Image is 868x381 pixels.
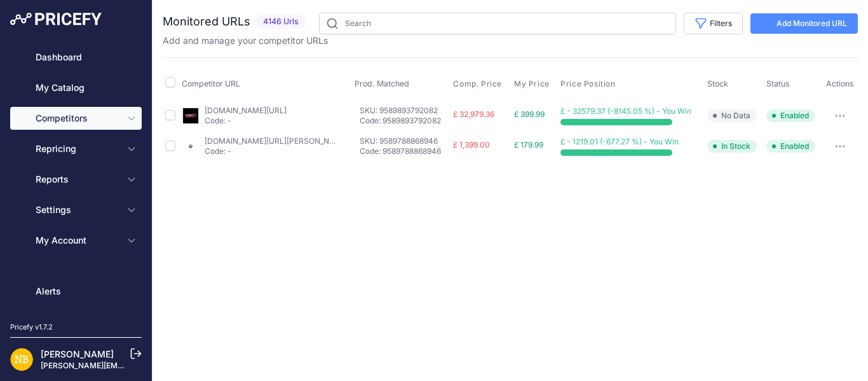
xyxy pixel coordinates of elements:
p: SKU: 9589893792082 [360,106,448,116]
button: Settings [10,198,142,221]
button: Repricing [10,137,142,160]
a: My Catalog [10,76,142,99]
button: My Account [10,229,142,252]
span: Actions [826,79,854,88]
button: Price Position [560,79,618,89]
span: In Stock [707,140,757,153]
a: Add Monitored URL [750,13,858,34]
span: Competitors [36,112,119,125]
span: My Price [514,79,550,89]
button: Filters [684,13,743,34]
span: £ 179.99 [514,140,543,149]
span: Enabled [766,140,815,153]
span: Prod. Matched [355,79,409,88]
p: Add and manage your competitor URLs [163,34,328,47]
span: My Account [36,234,119,247]
div: Pricefy v1.7.2 [10,322,53,333]
span: Price Position [560,79,615,89]
span: £ 1,399.00 [453,140,490,149]
span: No Data [707,109,757,122]
button: Comp. Price [453,79,505,89]
h2: Monitored URLs [163,13,250,31]
span: £ 32,979.36 [453,109,494,119]
a: [PERSON_NAME][EMAIL_ADDRESS][DOMAIN_NAME] [41,361,236,370]
p: Code: 9589788868946 [360,146,448,156]
button: Reports [10,168,142,191]
button: My Price [514,79,552,89]
span: Reports [36,173,119,186]
span: Competitor URL [182,79,240,88]
span: £ 399.99 [514,109,545,119]
span: Settings [36,204,119,216]
span: Comp. Price [453,79,502,89]
input: Search [319,13,676,34]
a: Alerts [10,280,142,303]
span: Status [766,79,790,88]
p: Code: 9589893792082 [360,116,448,126]
span: Enabled [766,109,815,122]
p: Code: - [205,116,287,126]
a: [PERSON_NAME] [41,349,114,359]
span: Repricing [36,142,119,155]
span: £ - 32579.37 (-8145.05 %) - You Win [560,106,691,116]
span: £ - 1219.01 (-677.27 %) - You Win [560,137,679,146]
nav: Sidebar [10,46,142,351]
p: Code: - [205,146,337,156]
span: 4146 Urls [255,15,306,29]
a: Dashboard [10,46,142,69]
a: [DOMAIN_NAME][URL][PERSON_NAME] [205,136,348,146]
p: SKU: 9589788868946 [360,136,448,146]
a: [DOMAIN_NAME][URL] [205,106,287,115]
button: Competitors [10,107,142,130]
span: Stock [707,79,728,88]
img: Pricefy Logo [10,13,102,25]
